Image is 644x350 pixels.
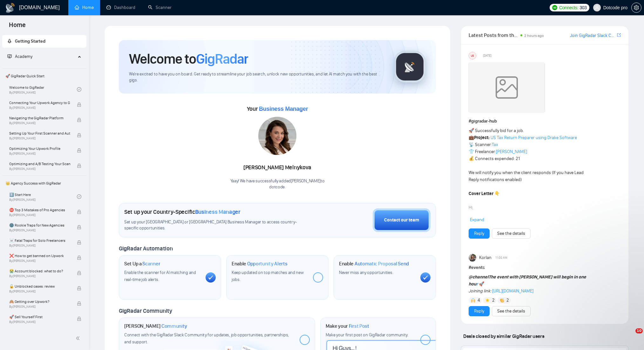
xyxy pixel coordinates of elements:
span: Community [161,323,187,329]
img: Korlan [469,254,476,262]
span: fund-projection-screen [7,54,12,59]
span: Keep updated on top matches and new jobs. [232,270,304,282]
a: Reply [474,230,484,237]
a: Welcome to GigRadarBy[PERSON_NAME] [9,82,77,96]
span: By [PERSON_NAME] [9,305,70,309]
span: Business Manager [195,208,241,215]
p: dotcode . [230,184,325,190]
span: Make your first post on GigRadar community. [326,332,408,338]
span: Never miss any opportunities. [339,270,393,275]
h1: Make your [326,323,369,329]
span: GigRadar Community [119,307,172,314]
span: Deals closed by similar GigRadar users [461,331,547,342]
a: [URL][DOMAIN_NAME] [492,288,533,294]
span: By [PERSON_NAME] [9,259,70,263]
span: Academy [7,54,32,59]
span: user [595,5,599,10]
span: lock [77,317,81,321]
span: 🚀 [479,281,484,287]
img: 👏 [500,298,504,303]
span: Connects: [559,4,578,11]
span: lock [77,271,81,275]
span: lock [77,240,81,245]
span: 👑 Agency Success with GigRadar [3,177,86,190]
a: dashboardDashboard [106,5,135,10]
span: check-circle [77,87,81,92]
span: lock [77,118,81,122]
h1: Welcome to [129,50,248,67]
span: 🚀 GigRadar Quick Start [3,70,86,82]
span: Business Manager [259,106,308,112]
iframe: Intercom live chat [622,328,638,344]
span: GigRadar Automation [119,245,173,252]
a: [PERSON_NAME] [496,149,527,154]
span: rocket [7,39,12,43]
button: setting [631,3,641,13]
a: Tax [492,142,498,147]
img: logo [5,3,15,13]
a: Reply [474,308,484,315]
h1: Set up your Country-Specific [124,208,241,215]
span: check-circle [77,194,81,199]
span: Latest Posts from the GigRadar Community [469,31,519,39]
span: 🌚 Rookie Traps for New Agencies [9,222,70,228]
span: Connecting Your Upwork Agency to GigRadar [9,100,70,106]
button: Contact our team [373,208,430,232]
span: Academy [15,54,32,59]
span: 2 hours ago [524,33,544,38]
span: By [PERSON_NAME] [9,152,70,156]
span: lock [77,210,81,214]
span: We're excited to have you on board. Get ready to streamline your job search, unlock new opportuni... [129,71,384,83]
span: By [PERSON_NAME] [9,320,70,324]
span: By [PERSON_NAME] [9,290,70,293]
span: 🚀 Sell Yourself First [9,314,70,320]
strong: Project: [474,135,490,140]
span: By [PERSON_NAME] [9,228,70,232]
img: weqQh+iSagEgQAAAABJRU5ErkJggg== [469,62,545,113]
span: First Post [349,323,369,329]
img: 🌟 [485,298,490,303]
a: Join GigRadar Slack Community [570,32,616,39]
span: Connect with the GigRadar Slack Community for updates, job opportunities, partnerships, and support. [124,332,289,345]
span: Korlan [479,254,491,261]
a: setting [631,5,641,10]
span: lock [77,301,81,306]
span: Automatic Proposal Send [355,261,409,267]
span: Set up your [GEOGRAPHIC_DATA] or [GEOGRAPHIC_DATA] Business Manager to access country-specific op... [124,219,308,231]
button: Reply [469,228,490,239]
span: By [PERSON_NAME] [9,213,70,217]
span: lock [77,133,81,137]
strong: The event with [PERSON_NAME] will begin in one hou [469,274,586,287]
a: See the details [497,308,525,315]
h1: Set Up a [124,261,160,267]
span: By [PERSON_NAME] [9,244,70,248]
a: export [617,32,621,38]
img: gigradar-logo.png [394,51,426,83]
span: lock [77,102,81,107]
a: US Tax Return Preparer using Drake Software [491,135,577,140]
em: Joining link: [469,288,491,294]
span: export [617,32,621,38]
div: [PERSON_NAME] Melnykova [230,162,325,173]
span: Home [4,20,31,34]
a: searchScanner [148,5,172,10]
img: 🙌 [471,298,475,303]
h1: Enable [232,261,288,267]
span: ❌ How to get banned on Upwork [9,253,70,259]
span: ⛔ Top 3 Mistakes of Pro Agencies [9,207,70,213]
div: Yaay! We have successfully added [PERSON_NAME] to [230,178,325,190]
span: double-left [76,335,82,341]
span: Opportunity Alerts [247,261,288,267]
span: Getting Started [15,38,45,44]
div: Contact our team [384,217,419,224]
span: lock [77,164,81,168]
span: 303 [580,4,586,11]
div: US [469,52,476,59]
span: Scanner [142,261,160,267]
li: Getting Started [2,35,86,48]
img: 1686179448137-79.jpg [258,117,296,155]
a: See the details [497,230,525,237]
span: 2 [492,297,495,304]
button: Reply [469,306,490,316]
span: @channel [469,274,489,280]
